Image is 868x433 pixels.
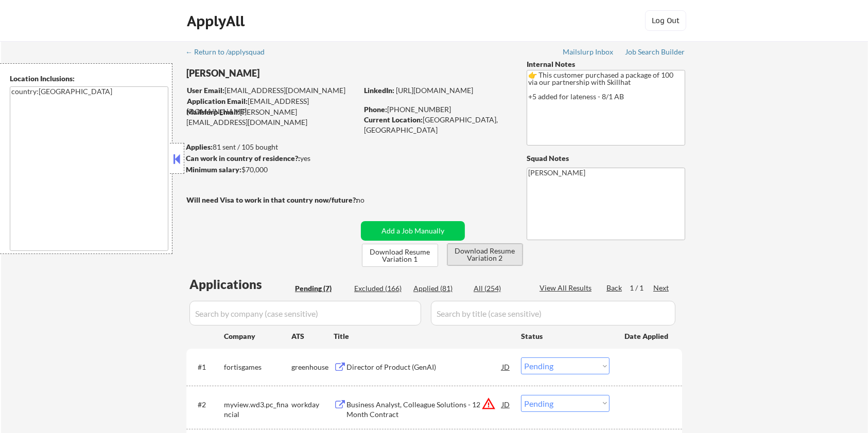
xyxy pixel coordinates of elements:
div: Title [334,331,511,341]
div: JD [501,395,511,413]
strong: Applies: [186,142,213,151]
div: Applications [189,278,291,291]
div: myview.wd3.pc_financial [224,400,291,420]
div: #2 [198,400,216,410]
div: 1 / 1 [630,283,653,293]
div: ApplyAll [187,12,248,30]
div: Company [224,331,291,341]
div: greenhouse [291,362,334,372]
div: $70,000 [186,165,357,175]
div: Location Inclusions: [10,74,168,84]
div: Next [653,283,670,293]
div: fortisgames [224,362,291,372]
div: yes [186,153,354,164]
div: #1 [198,362,216,372]
button: Download Resume Variation 2 [447,244,523,265]
a: ← Return to /applysquad [185,48,274,58]
div: [EMAIL_ADDRESS][DOMAIN_NAME] [187,96,357,116]
div: Internal Notes [527,59,685,69]
div: workday [291,400,334,410]
div: Business Analyst, Colleague Solutions - 12 Month Contract [346,400,502,420]
div: Date Applied [624,331,670,341]
div: [PERSON_NAME][EMAIL_ADDRESS][DOMAIN_NAME] [186,107,357,127]
div: Mailslurp Inbox [563,48,614,56]
input: Search by company (case sensitive) [189,301,421,326]
strong: Current Location: [364,115,423,124]
strong: LinkedIn: [364,86,394,95]
strong: Application Email: [187,97,248,105]
strong: Minimum salary: [186,165,241,174]
div: Back [606,283,623,293]
div: ← Return to /applysquad [185,48,274,56]
div: Applied (81) [413,283,465,294]
div: Pending (7) [295,283,346,294]
div: no [356,195,386,205]
div: [EMAIL_ADDRESS][DOMAIN_NAME] [187,85,357,96]
a: Job Search Builder [625,48,685,58]
button: Add a Job Manually [361,221,465,241]
strong: Phone: [364,105,387,114]
div: Director of Product (GenAI) [346,362,502,372]
button: warning_amber [481,396,496,411]
div: Status [521,327,610,345]
div: View All Results [540,283,595,293]
button: Log Out [645,10,686,31]
div: Job Search Builder [625,48,685,56]
button: Download Resume Variation 1 [362,244,438,267]
div: 81 sent / 105 bought [186,142,357,152]
strong: User Email: [187,86,224,95]
div: All (254) [474,283,525,294]
div: ATS [291,331,334,341]
div: [PERSON_NAME] [186,67,398,80]
div: Squad Notes [527,153,685,164]
input: Search by title (case sensitive) [431,301,675,326]
div: JD [501,357,511,376]
a: Mailslurp Inbox [563,48,614,58]
strong: Can work in country of residence?: [186,154,300,163]
a: [URL][DOMAIN_NAME] [396,86,473,95]
strong: Mailslurp Email: [186,107,240,116]
div: [GEOGRAPHIC_DATA], [GEOGRAPHIC_DATA] [364,115,510,135]
div: [PHONE_NUMBER] [364,104,510,115]
strong: Will need Visa to work in that country now/future?: [186,195,358,204]
div: Excluded (166) [354,283,406,294]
